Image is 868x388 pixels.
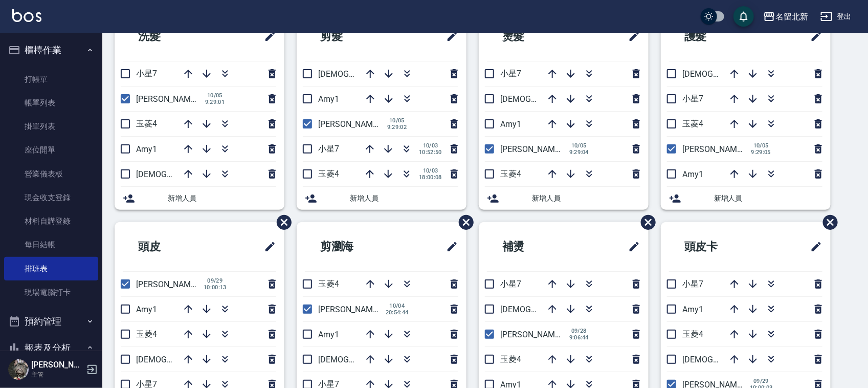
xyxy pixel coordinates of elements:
span: 10/03 [419,167,442,174]
span: 09/29 [204,277,227,284]
span: 玉菱4 [318,169,339,179]
span: 新增人員 [714,193,822,204]
a: 現金收支登錄 [4,186,98,209]
span: 18:00:08 [419,174,442,181]
span: 小星7 [500,279,521,289]
span: Amy1 [136,144,157,154]
a: 現場電腦打卡 [4,281,98,304]
span: 玉菱4 [682,329,703,339]
a: 材料自購登錄 [4,209,98,233]
span: 修改班表的標題 [804,234,822,259]
a: 座位開單 [4,138,98,162]
span: 刪除班表 [815,207,839,238]
h2: 燙髮 [487,18,581,55]
span: 10/04 [386,303,409,309]
span: 10/03 [419,142,442,149]
div: 新增人員 [661,187,831,210]
span: 小星7 [500,69,521,78]
img: Logo [12,9,41,22]
button: 報表及分析 [4,335,98,361]
span: 10:52:50 [419,149,442,156]
span: 玉菱4 [136,329,157,339]
span: [PERSON_NAME]2 [682,144,748,154]
a: 帳單列表 [4,91,98,115]
span: 修改班表的標題 [258,234,276,259]
span: 10/05 [386,117,408,124]
span: 修改班表的標題 [440,234,458,259]
span: 修改班表的標題 [622,234,640,259]
span: [DEMOGRAPHIC_DATA]9 [318,355,407,364]
span: [DEMOGRAPHIC_DATA]9 [136,169,225,179]
button: 登出 [816,7,856,26]
span: 修改班表的標題 [440,24,458,49]
h5: [PERSON_NAME] [31,360,83,370]
button: 名留北新 [759,6,812,27]
span: 09/29 [750,378,773,384]
span: Amy1 [318,94,339,104]
span: 玉菱4 [500,169,521,179]
h2: 剪瀏海 [305,228,405,265]
span: 9:29:05 [750,149,772,156]
span: 玉菱4 [136,119,157,128]
span: [PERSON_NAME]2 [318,119,384,129]
span: Amy1 [682,169,703,179]
span: [PERSON_NAME]2 [136,94,202,104]
span: 修改班表的標題 [804,24,822,49]
span: Amy1 [500,119,521,129]
a: 每日結帳 [4,233,98,256]
span: [DEMOGRAPHIC_DATA]9 [136,355,225,364]
span: 小星7 [682,279,703,289]
span: [DEMOGRAPHIC_DATA]9 [500,94,589,104]
span: 修改班表的標題 [258,24,276,49]
span: 刪除班表 [269,207,293,238]
span: 修改班表的標題 [622,24,640,49]
span: [PERSON_NAME]2 [500,330,566,339]
img: Person [8,359,29,380]
span: [DEMOGRAPHIC_DATA]9 [682,69,771,79]
span: 新增人員 [350,193,458,204]
button: save [733,6,754,27]
span: 10/05 [204,92,226,99]
span: [PERSON_NAME]2 [136,279,202,289]
span: [PERSON_NAME]2 [318,305,384,314]
span: Amy1 [682,305,703,314]
span: [DEMOGRAPHIC_DATA]9 [682,355,771,364]
span: 玉菱4 [682,119,703,128]
a: 掛單列表 [4,115,98,138]
span: 09/28 [568,328,590,334]
span: 10/05 [750,142,772,149]
div: 新增人員 [115,187,284,210]
span: 小星7 [318,144,339,154]
div: 名留北新 [775,10,808,23]
span: 9:29:04 [568,149,590,156]
a: 營業儀表板 [4,162,98,186]
span: 9:29:02 [386,124,408,131]
span: 10/05 [568,142,590,149]
span: 刪除班表 [633,207,657,238]
h2: 洗髮 [123,18,217,55]
h2: 補燙 [487,228,581,265]
span: 刪除班表 [451,207,475,238]
span: 玉菱4 [318,279,339,289]
span: 新增人員 [532,193,640,204]
span: 小星7 [682,94,703,103]
span: [DEMOGRAPHIC_DATA]9 [318,69,407,79]
span: 20:54:44 [386,309,409,316]
span: 小星7 [136,69,157,78]
span: [DEMOGRAPHIC_DATA]9 [500,305,589,314]
span: 玉菱4 [500,354,521,364]
h2: 頭皮卡 [669,228,769,265]
h2: 剪髮 [305,18,399,55]
span: [PERSON_NAME]2 [500,144,566,154]
button: 預約管理 [4,308,98,335]
span: 9:06:44 [568,334,590,341]
span: Amy1 [136,305,157,314]
a: 打帳單 [4,68,98,91]
p: 主管 [31,370,83,379]
span: 10:00:13 [204,284,227,291]
h2: 護髮 [669,18,763,55]
button: 櫃檯作業 [4,37,98,63]
span: 9:29:01 [204,99,226,105]
span: Amy1 [318,330,339,339]
div: 新增人員 [297,187,466,210]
